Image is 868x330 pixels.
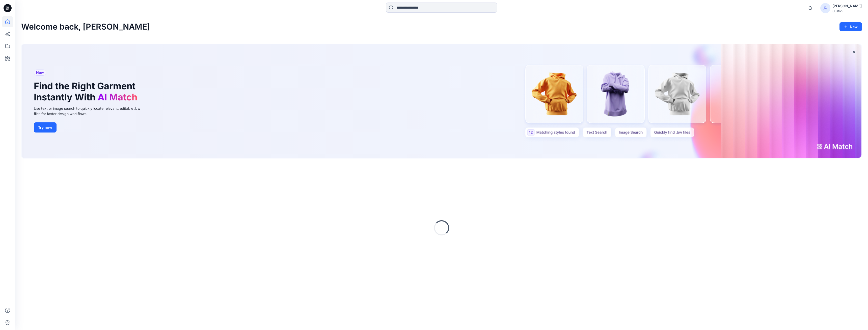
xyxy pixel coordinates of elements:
[832,3,862,9] div: [PERSON_NAME]
[34,81,140,102] h1: Find the Right Garment Instantly With
[36,70,44,76] span: New
[823,6,827,10] svg: avatar
[839,22,862,31] button: New
[832,9,862,13] div: Guston
[98,92,137,103] span: AI Match
[21,22,150,32] h2: Welcome back, [PERSON_NAME]
[34,122,57,133] button: Try now
[34,106,147,116] div: Use text or image search to quickly locate relevant, editable .bw files for faster design workflows.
